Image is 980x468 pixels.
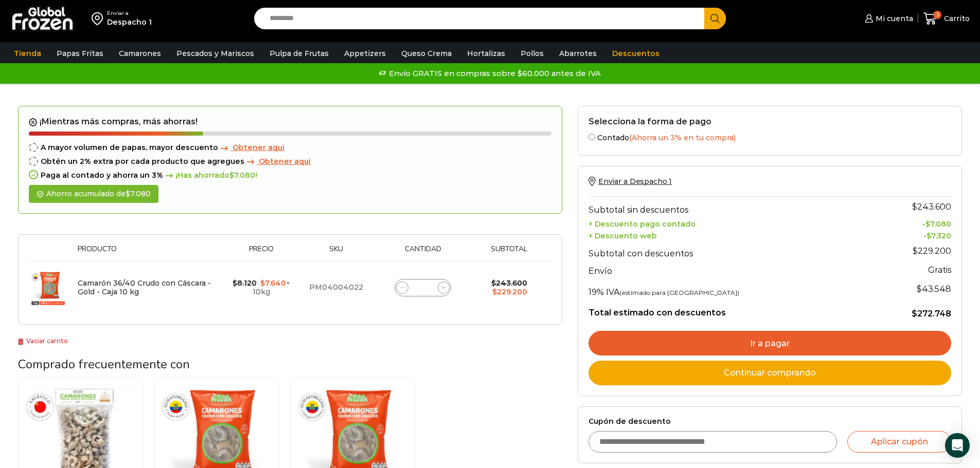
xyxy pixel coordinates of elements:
[491,278,496,288] span: $
[933,11,941,19] span: 3
[917,284,922,294] span: $
[945,433,970,458] div: Open Intercom Messenger
[396,44,457,63] a: Queso Crema
[491,278,527,288] bdi: 243.600
[229,171,255,180] bdi: 7.080
[225,261,298,314] td: × 10kg
[589,361,951,385] a: Continuar comprando
[913,246,918,256] span: $
[29,171,551,180] div: Paga al contado y ahorra un 3%
[589,134,595,140] input: Contado(Ahorra un 3% en tu compra)
[126,189,130,198] span: $
[554,44,602,63] a: Abarrotes
[926,231,931,240] span: $
[9,44,46,63] a: Tienda
[868,229,951,240] td: -
[925,219,951,229] bdi: 7.080
[29,117,551,127] h2: ¡Mientras más compras, más ahorras!
[374,245,472,261] th: Cantidad
[913,246,951,256] bdi: 229.200
[912,202,917,212] span: $
[589,117,951,126] h2: Selecciona la forma de pago
[163,171,257,180] span: ¡Has ahorrado !
[589,417,951,426] label: Cupón de descuento
[260,278,286,288] bdi: 7.640
[941,13,970,24] span: Carrito
[912,202,951,212] bdi: 243.600
[29,157,551,166] div: Obtén un 2% extra por cada producto que agregues
[339,44,391,63] a: Appetizers
[73,245,225,261] th: Producto
[925,219,930,229] span: $
[92,10,107,27] img: address-field-icon.svg
[589,197,868,217] th: Subtotal sin descuentos
[472,245,546,261] th: Subtotal
[107,17,152,27] div: Despacho 1
[233,278,257,288] bdi: 8.120
[29,143,551,152] div: A mayor volumen de papas, mayor descuento
[589,299,868,319] th: Total estimado con descuentos
[926,231,951,240] bdi: 7.320
[114,44,166,63] a: Camarones
[78,278,211,296] a: Camarón 36/40 Crudo con Cáscara - Gold - Caja 10 kg
[912,309,951,319] bdi: 272.748
[873,13,913,24] span: Mi cuenta
[589,217,868,229] th: + Descuento pago contado
[171,44,259,63] a: Pescados y Mariscos
[298,245,375,261] th: Sku
[704,8,726,29] button: Search button
[18,356,190,372] span: Comprado frecuentemente con
[218,143,284,152] a: Obtener aqui
[233,278,237,288] span: $
[29,185,158,203] div: Ahorro acumulado de
[862,8,913,29] a: Mi cuenta
[589,279,868,299] th: 19% IVA
[259,157,311,166] span: Obtener aqui
[589,132,951,142] label: Contado
[589,261,868,279] th: Envío
[607,44,665,63] a: Descuentos
[847,431,951,453] button: Aplicar cupón
[629,133,736,142] span: (Ahorra un 3% en tu compra)
[416,280,430,295] input: Product quantity
[923,7,970,31] a: 3 Carrito
[912,309,917,319] span: $
[492,287,527,296] bdi: 229.200
[298,261,375,314] td: PM04004022
[264,44,334,63] a: Pulpa de Frutas
[225,245,298,261] th: Precio
[260,278,265,288] span: $
[917,284,951,294] span: 43.548
[619,289,739,296] small: (estimado para [GEOGRAPHIC_DATA])
[229,171,234,180] span: $
[598,177,672,186] span: Enviar a Despacho 1
[589,240,868,261] th: Subtotal con descuentos
[589,177,672,186] a: Enviar a Despacho 1
[462,44,510,63] a: Hortalizas
[589,331,951,355] a: Ir a pagar
[233,143,284,152] span: Obtener aqui
[244,157,311,166] a: Obtener aqui
[107,10,152,17] div: Enviar a
[589,229,868,240] th: + Descuento web
[928,265,951,275] strong: Gratis
[515,44,549,63] a: Pollos
[126,189,151,198] bdi: 7.080
[51,44,109,63] a: Papas Fritas
[18,337,68,345] a: Vaciar carrito
[492,287,497,296] span: $
[868,217,951,229] td: -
